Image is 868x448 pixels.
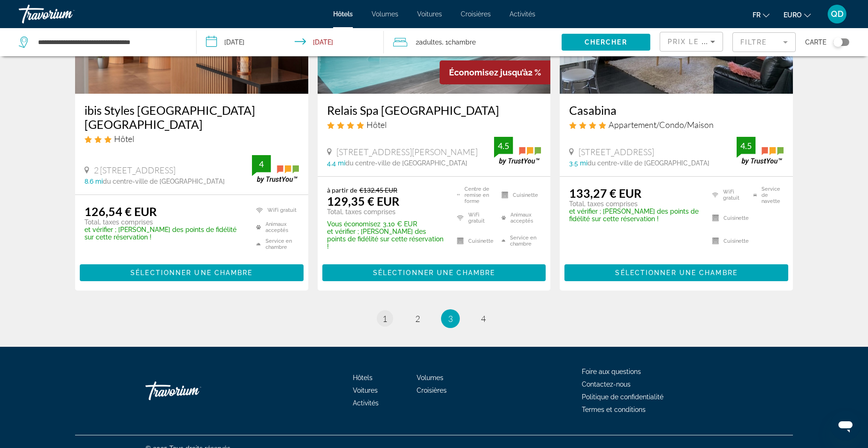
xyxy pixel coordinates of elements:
span: [STREET_ADDRESS][PERSON_NAME] [336,147,478,157]
button: Voyageurs : 2 adultes, 0 enfants [384,28,562,56]
img: trustyou-badge.svg [252,155,299,183]
a: Casabina [569,103,784,117]
a: Travorium [145,377,239,405]
span: Carte [805,36,826,49]
font: Centre de remise en forme [464,186,496,204]
a: Sélectionner une chambre [80,266,304,276]
font: Cuisinette [468,238,494,244]
span: Hôtel [114,134,134,144]
div: 4.5 [494,140,513,151]
a: Activités [510,10,535,18]
span: à partir de [327,186,357,194]
span: 4 [481,314,486,324]
a: Termes et conditions [582,406,646,413]
a: Croisières [461,10,491,18]
font: Animaux acceptés [510,212,541,224]
span: Chercher [585,38,627,46]
font: 2 [416,38,419,46]
div: Hôtel 4 étoiles [327,119,541,130]
span: Sélectionner une chambre [615,269,737,276]
h3: Relais Spa [GEOGRAPHIC_DATA] [327,103,541,117]
iframe: Bouton de lancement de la fenêtre de messagerie [830,411,860,441]
ins: 129,35 € EUR [327,194,399,208]
button: Menu utilisateur [825,4,849,24]
p: et vérifier ; [PERSON_NAME] des points de fidélité sur cette réservation ! [569,208,700,223]
span: QD [831,9,844,19]
div: Appartement 4 étoiles [569,119,784,130]
del: €132.45 EUR [359,186,397,194]
span: 3.5 mi [569,159,587,167]
span: Chambre [448,38,476,46]
button: Sélectionner une chambre [564,264,788,281]
font: Cuisinette [513,192,538,198]
button: Changer la langue [753,8,769,22]
p: Total, taxes comprises [327,208,445,216]
span: du centre-ville de [GEOGRAPHIC_DATA] [587,159,709,167]
div: 4 [252,158,271,170]
font: WiFi gratuit [723,189,749,201]
a: Politique de confidentialité [582,393,663,401]
button: Filtre [732,32,796,52]
a: Voitures [353,387,378,394]
div: 2 % [440,60,550,84]
span: Hôtel [366,119,387,130]
span: Contactez-nous [582,381,631,388]
button: Date d’arrivée : 8 janv. 2026 Date de départ : 9 janv. 2026 [197,28,384,56]
a: Activités [353,399,379,407]
button: Chercher [562,34,650,51]
a: Volumes [372,10,398,18]
span: Économisez jusqu’à [449,67,528,77]
span: [STREET_ADDRESS] [579,147,654,157]
img: trustyou-badge.svg [494,137,541,164]
ins: 126,54 € EUR [84,204,157,218]
font: Animaux acceptés [266,221,298,233]
font: WiFi gratuit [468,212,497,224]
span: Fr [753,11,761,19]
font: Cuisinette [723,215,749,221]
button: Changer de devise [784,8,811,22]
button: Sélectionner une chambre [80,264,304,281]
p: Total, taxes comprises [84,218,244,226]
div: 4.5 [737,140,755,151]
a: Travorium [19,2,113,26]
button: Basculer la carte [826,38,849,46]
a: Hôtels [353,374,373,381]
a: Sélectionner une chambre [322,266,546,276]
nav: Pagination [75,309,793,328]
a: Hôtels [333,10,353,18]
font: Service en chambre [510,235,541,247]
span: 3 [448,314,453,324]
h3: ibis Styles [GEOGRAPHIC_DATA] [GEOGRAPHIC_DATA] [84,103,299,131]
a: Volumes [417,374,443,381]
ins: 133,27 € EUR [569,186,641,200]
font: Service en chambre [266,238,299,250]
span: Appartement/Condo/Maison [609,119,714,130]
div: Hôtel 3 étoiles [84,134,299,144]
span: Sélectionner une chambre [373,269,495,276]
font: , 1 [442,38,448,46]
font: Cuisinette [723,238,749,244]
a: Croisières [417,387,447,394]
span: Prix le plus bas [668,38,741,45]
font: 3,10 € EUR [383,220,417,228]
span: 2 [STREET_ADDRESS] [94,165,175,175]
a: Foire aux questions [582,368,641,375]
button: Sélectionner une chambre [322,264,546,281]
mat-select: Trier par [668,36,715,47]
span: 1 [382,314,387,324]
span: Vous économisez [327,220,381,228]
a: Voitures [417,10,442,18]
img: trustyou-badge.svg [737,137,784,164]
